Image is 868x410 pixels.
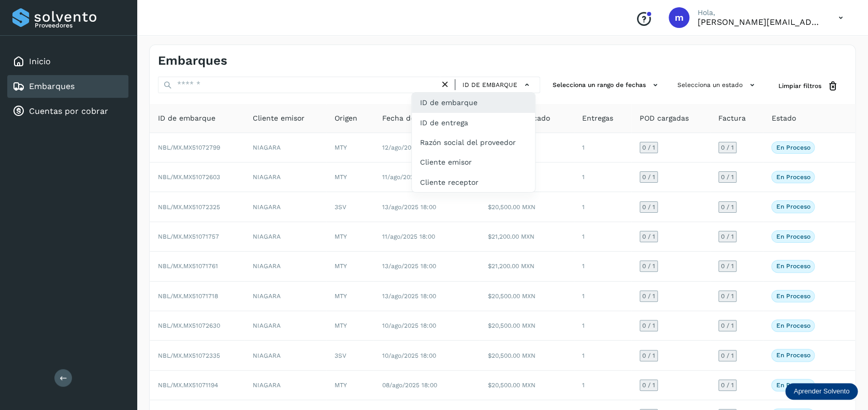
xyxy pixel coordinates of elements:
[785,383,858,400] div: Aprender Solvento
[7,100,128,123] div: Cuentas por cobrar
[29,106,108,116] a: Cuentas por cobrar
[412,113,535,133] div: ID de entrega
[29,81,75,91] a: Embarques
[698,17,822,27] p: mariela.santiago@fsdelnorte.com
[793,387,849,396] p: Aprender Solvento
[7,50,128,73] div: Inicio
[698,8,822,17] p: Hola,
[412,152,535,172] div: Cliente emisor
[29,56,51,66] a: Inicio
[412,133,535,152] div: Razón social del proveedor
[7,75,128,98] div: Embarques
[412,93,535,112] div: ID de embarque
[412,172,535,192] div: Cliente receptor
[35,22,124,29] p: Proveedores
